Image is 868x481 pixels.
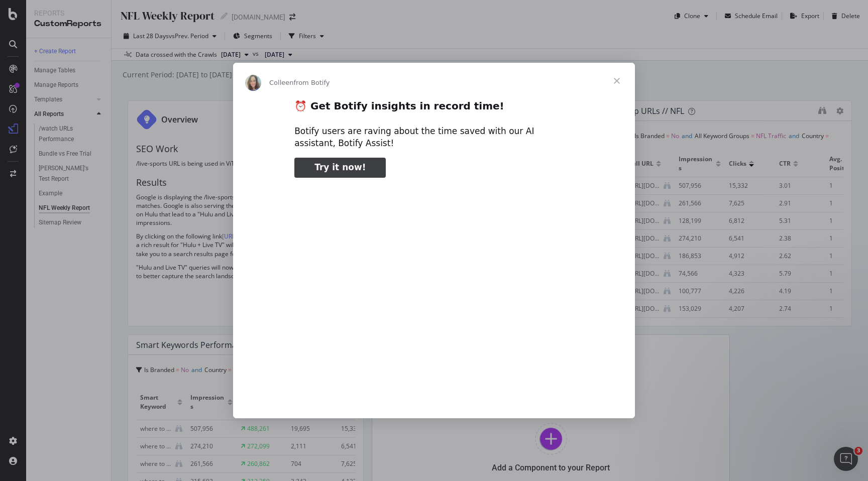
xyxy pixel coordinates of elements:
div: Botify users are raving about the time saved with our AI assistant, Botify Assist! [294,126,574,150]
span: Close [599,63,635,99]
img: Profile image for Colleen [245,75,261,91]
video: Play video [225,186,643,396]
span: Try it now! [314,162,366,172]
a: Try it now! [294,158,386,178]
span: from Botify [294,79,330,86]
span: Colleen [269,79,294,86]
h2: ⏰ Get Botify insights in record time! [294,99,574,118]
